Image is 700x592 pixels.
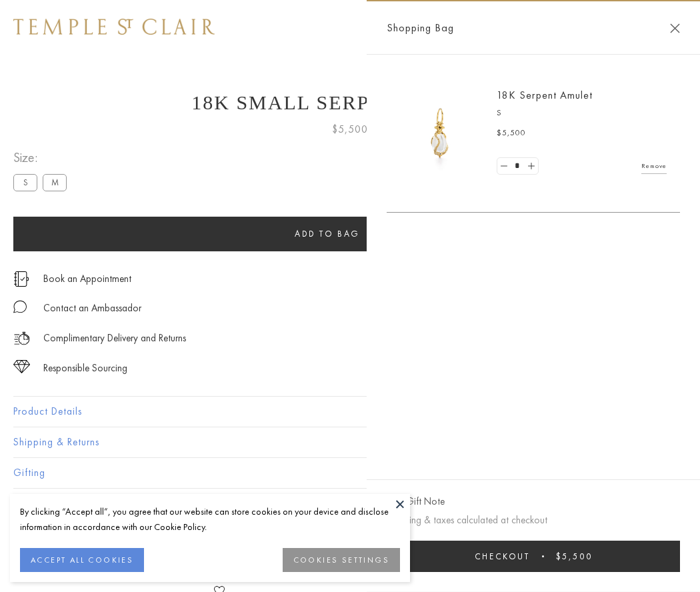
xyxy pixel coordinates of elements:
[13,91,687,114] h1: 18K Small Serpent Amulet
[670,23,680,33] button: Close Shopping Bag
[497,88,593,102] a: 18K Serpent Amulet
[13,330,30,347] img: icon_delivery.svg
[387,541,680,572] button: Checkout $5,500
[43,330,186,347] p: Complimentary Delivery and Returns
[332,121,368,138] span: $5,500
[475,551,530,562] span: Checkout
[387,512,680,529] p: Shipping & taxes calculated at checkout
[387,19,454,37] span: Shopping Bag
[20,504,400,535] div: By clicking “Accept all”, you agree that our website can store cookies on your device and disclos...
[13,271,29,287] img: icon_appointment.svg
[13,360,30,373] img: icon_sourcing.svg
[43,174,67,191] label: M
[524,158,537,175] a: Set quantity to 2
[13,427,687,457] button: Shipping & Returns
[387,493,445,510] button: Add Gift Note
[13,217,641,251] button: Add to bag
[497,127,526,140] span: $5,500
[13,174,37,191] label: S
[13,458,687,488] button: Gifting
[283,548,400,572] button: COOKIES SETTINGS
[13,147,72,169] span: Size:
[295,228,360,239] span: Add to bag
[497,158,511,175] a: Set quantity to 0
[13,19,215,35] img: Temple St. Clair
[497,107,667,120] p: S
[400,93,480,173] img: P51836-E11SERPPV
[43,360,127,377] div: Responsible Sourcing
[13,300,27,313] img: MessageIcon-01_2.svg
[13,397,687,427] button: Product Details
[20,548,144,572] button: ACCEPT ALL COOKIES
[641,159,667,173] a: Remove
[43,300,141,317] div: Contact an Ambassador
[556,551,593,562] span: $5,500
[43,271,131,286] a: Book an Appointment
